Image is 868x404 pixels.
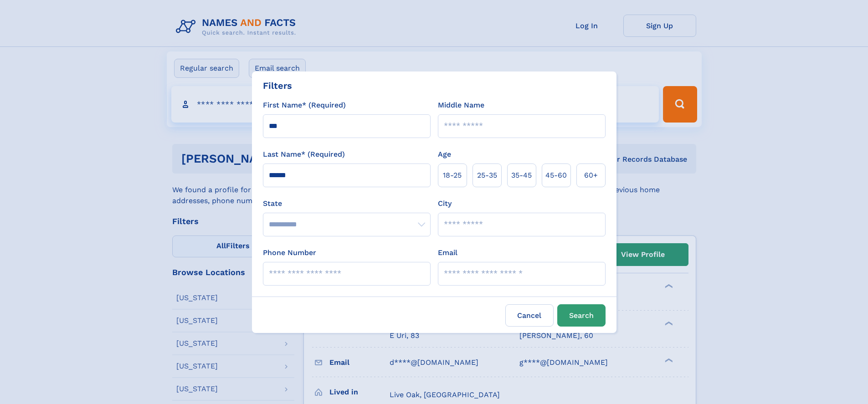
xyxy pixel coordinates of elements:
label: City [438,198,452,209]
label: Middle Name [438,100,484,111]
span: 60+ [584,170,598,181]
label: Phone Number [263,247,316,258]
span: 35‑45 [511,170,532,181]
div: Filters [263,79,292,92]
label: First Name* (Required) [263,100,346,111]
label: State [263,198,431,209]
span: 45‑60 [545,170,567,181]
span: 18‑25 [443,170,462,181]
span: 25‑35 [477,170,497,181]
label: Cancel [505,304,554,327]
button: Search [557,304,606,327]
label: Last Name* (Required) [263,149,345,160]
label: Age [438,149,451,160]
label: Email [438,247,457,258]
